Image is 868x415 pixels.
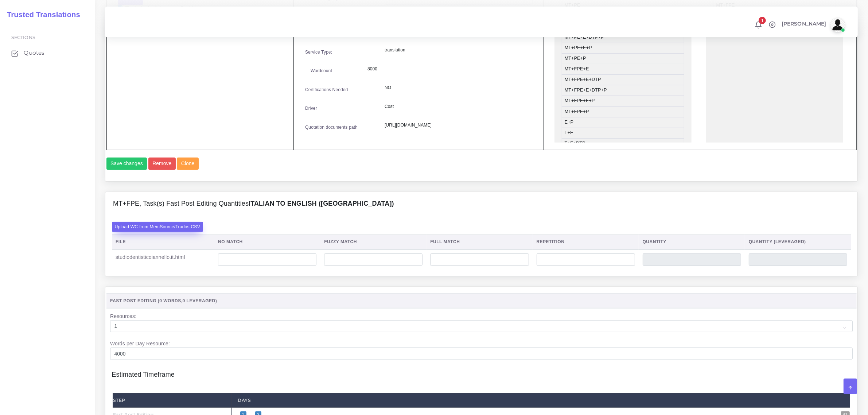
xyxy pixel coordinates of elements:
[177,158,199,170] button: Clone
[249,200,394,207] b: Italian TO English ([GEOGRAPHIC_DATA])
[11,35,35,40] span: Sections
[5,45,89,61] a: Quotes
[385,46,533,54] p: translation
[752,21,765,29] a: 1
[106,158,147,170] button: Save changes
[778,18,848,32] a: [PERSON_NAME]avatar
[24,49,44,57] span: Quotes
[830,18,845,32] img: avatar
[385,103,533,110] p: Cost
[112,222,203,232] label: Upload WC from MemSource/Trados CSV
[367,65,527,73] p: 8000
[214,234,320,249] th: No Match
[562,96,684,106] li: MT+FPE+E+P
[112,364,851,379] h4: Estimated Timeframe
[113,200,394,208] h4: MT+FPE, Task(s) Fast Post Editing Quantities
[177,158,200,170] a: Clone
[533,234,639,249] th: Repetition
[745,234,851,249] th: Quantity (Leveraged)
[105,192,857,216] div: MT+FPE, Task(s) Fast Post Editing QuantitiesItalian TO English ([GEOGRAPHIC_DATA])
[562,64,684,75] li: MT+FPE+E
[562,85,684,96] li: MT+FPE+E+DTP+P
[385,121,533,129] p: [URL][DOMAIN_NAME]
[385,84,533,92] p: NO
[305,124,358,131] label: Quotation documents path
[2,10,80,19] h2: Trusted Translations
[562,53,684,64] li: MT+PE+P
[106,294,857,309] th: Fast Post Editing ( , )
[562,117,684,128] li: E+P
[148,158,177,170] a: Remove
[639,234,745,249] th: Quantity
[311,67,332,74] label: Wordcount
[320,234,427,249] th: Fuzzy Match
[782,21,826,26] span: [PERSON_NAME]
[305,86,348,93] label: Certifications Needed
[159,298,181,303] span: 0 Words
[183,298,215,303] span: 0 Leveraged
[305,105,317,112] label: Driver
[113,397,125,403] strong: Step
[759,17,766,24] span: 1
[427,234,533,249] th: Full Match
[148,158,176,170] button: Remove
[562,138,684,149] li: T+E+DTP
[238,397,251,403] strong: Days
[106,308,857,364] td: Resources: Words per Day Resource:
[112,249,214,270] td: studiodentisticoiannello.it.html
[112,234,214,249] th: File
[562,128,684,139] li: T+E
[562,43,684,54] li: MT+PE+E+P
[2,9,80,21] a: Trusted Translations
[562,32,684,43] li: MT+PE+E+DTP+P
[305,49,332,55] label: Service Type:
[105,216,857,276] div: MT+FPE, Task(s) Fast Post Editing QuantitiesItalian TO English ([GEOGRAPHIC_DATA])
[562,106,684,117] li: MT+FPE+P
[562,74,684,85] li: MT+FPE+E+DTP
